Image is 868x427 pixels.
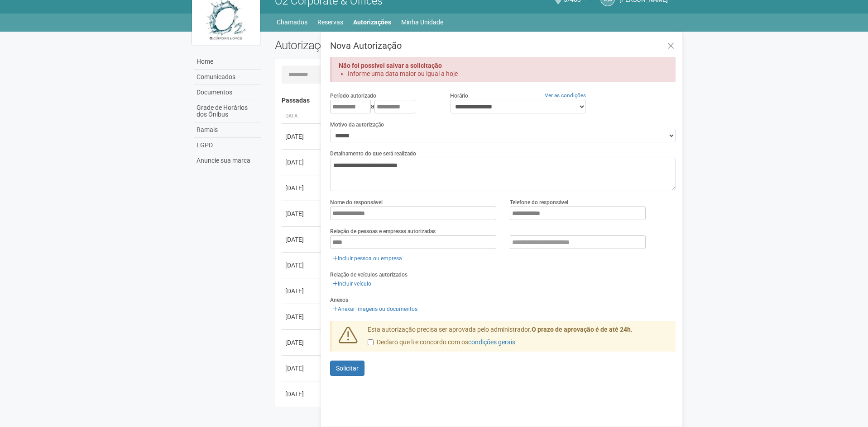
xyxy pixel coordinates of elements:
[285,338,319,347] div: [DATE]
[285,389,319,399] div: [DATE]
[330,198,383,206] label: Nome do responsável
[330,279,374,289] a: Incluir veículo
[468,338,515,346] a: condições gerais
[532,326,633,333] strong: O prazo de aprovação é de até 24h.
[194,54,261,70] a: Home
[194,85,261,100] a: Documentos
[285,235,319,244] div: [DATE]
[285,312,319,321] div: [DATE]
[282,97,670,104] h4: Passadas
[330,92,376,100] label: Período autorizado
[285,183,319,192] div: [DATE]
[282,109,322,124] th: Data
[330,121,384,129] label: Motivo da autorização
[330,41,676,50] h3: Nova Autorização
[194,153,261,168] a: Anuncie sua marca
[330,227,436,235] label: Relação de pessoas e empresas autorizadas
[330,296,348,304] label: Anexos
[285,286,319,296] div: [DATE]
[330,253,405,263] a: Incluir pessoa ou empresa
[330,304,420,314] a: Anexar imagens ou documentos
[353,16,391,28] a: Autorizações
[285,132,319,141] div: [DATE]
[317,16,343,28] a: Reservas
[450,92,468,100] label: Horário
[348,70,660,78] li: Informe uma data maior ou igual a hoje
[285,364,319,373] div: [DATE]
[285,158,319,167] div: [DATE]
[330,271,408,279] label: Relação de veículos autorizados
[361,325,676,352] div: Esta autorização precisa ser aprovada pelo administrador.
[277,16,307,28] a: Chamados
[339,62,442,69] strong: Não foi possível salvar a solicitação
[194,100,261,122] a: Grade de Horários dos Ônibus
[285,209,319,218] div: [DATE]
[368,338,515,347] label: Declaro que li e concordo com os
[285,261,319,270] div: [DATE]
[330,361,364,376] button: Solicitar
[194,122,261,138] a: Ramais
[510,198,568,206] label: Telefone do responsável
[330,150,416,158] label: Detalhamento do que será realizado
[336,365,359,372] span: Solicitar
[545,92,586,99] a: Ver as condições
[275,38,469,52] h2: Autorizações
[194,70,261,85] a: Comunicados
[401,16,443,28] a: Minha Unidade
[330,100,436,113] div: a
[368,339,374,345] input: Declaro que li e concordo com oscondições gerais
[194,138,261,153] a: LGPD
